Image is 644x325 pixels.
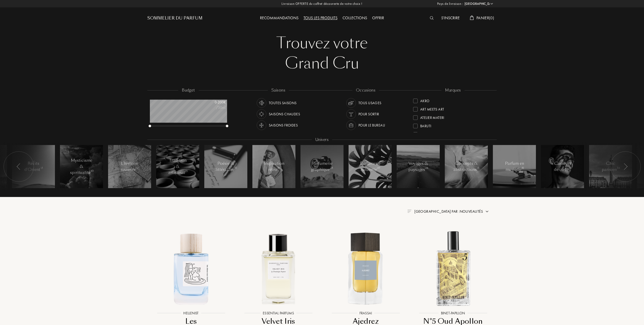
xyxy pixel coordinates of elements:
[258,111,265,118] img: usage_season_hot_white.svg
[420,113,444,120] div: Atelier Materi
[301,15,340,21] a: Tous les produits
[200,105,226,110] div: /50mL
[420,97,430,103] div: Akro
[258,122,265,129] img: usage_season_cold_white.svg
[420,122,431,129] div: Baruti
[439,15,462,21] a: S'inscrire
[258,99,265,106] img: usage_season_average_white.svg
[569,166,571,170] span: 14
[185,169,188,173] span: 71
[257,15,301,21] a: Recommandations
[152,229,230,308] img: Les Dieux aux Bains Hellenist
[504,160,525,173] div: Parfum en musique
[441,87,464,93] div: marques
[358,98,381,108] div: Tous usages
[147,15,203,21] a: Sommelier du Parfum
[358,109,379,119] div: Pour sortir
[239,229,318,308] img: Velvet Iris Essential Parfums
[70,157,93,176] div: Mysticisme & spiritualité
[552,160,573,173] div: Casseurs de code
[269,98,297,108] div: Toutes saisons
[263,160,285,173] div: Inspiration rétro
[340,15,370,22] div: Collections
[91,169,93,173] span: 10
[420,130,445,137] div: Binet-Papillon
[490,2,494,6] img: arrow_w.png
[430,16,434,20] img: search_icn_white.svg
[453,160,479,173] div: Concepts & abstractions
[234,166,237,170] span: 15
[151,53,493,74] div: Grand Cru
[167,157,189,176] div: Tradition & artisanat
[340,15,370,21] a: Collections
[215,160,237,173] div: Poésie & littérature
[178,87,199,93] div: budget
[521,166,524,170] span: 18
[257,15,301,22] div: Recommandations
[348,122,355,129] img: usage_occasion_work_white.svg
[17,163,21,170] img: arr_left.svg
[269,109,300,119] div: Saisons chaudes
[377,166,380,170] span: 49
[330,166,333,170] span: 23
[352,87,379,93] div: occasions
[301,15,340,22] div: Tous les produits
[312,137,332,143] div: Univers
[476,15,494,21] span: Panier ( 0 )
[623,163,628,170] img: arr_left.svg
[407,210,411,213] img: filter_by.png
[269,120,298,130] div: Saisons froides
[359,160,381,173] div: Parfumerie naturelle
[326,229,405,308] img: Ajedrez Frassai
[439,15,462,22] div: S'inscrire
[408,160,429,173] div: Voyages & paysages
[268,87,289,93] div: saisons
[311,160,333,173] div: Parfumerie graphique
[277,166,280,170] span: 37
[414,209,483,214] span: [GEOGRAPHIC_DATA] par : Nouveautés
[200,100,226,105] div: 0 - 200 €
[425,166,428,170] span: 24
[348,99,355,106] img: usage_occasion_all_white.svg
[470,15,474,20] img: cart_white.svg
[414,229,492,308] img: N°5 Oud Apollon Binet-Papillon
[136,166,139,170] span: 12
[151,33,493,53] div: Trouvez votre
[370,15,387,21] a: Offrir
[477,166,479,170] span: 13
[370,15,387,22] div: Offrir
[348,111,355,118] img: usage_occasion_party_white.svg
[437,1,463,6] span: Pays de livraison :
[420,105,444,112] div: Art Meets Art
[358,120,385,130] div: Pour le bureau
[485,209,489,213] img: arrow.png
[119,160,140,173] div: L'histoire revisitée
